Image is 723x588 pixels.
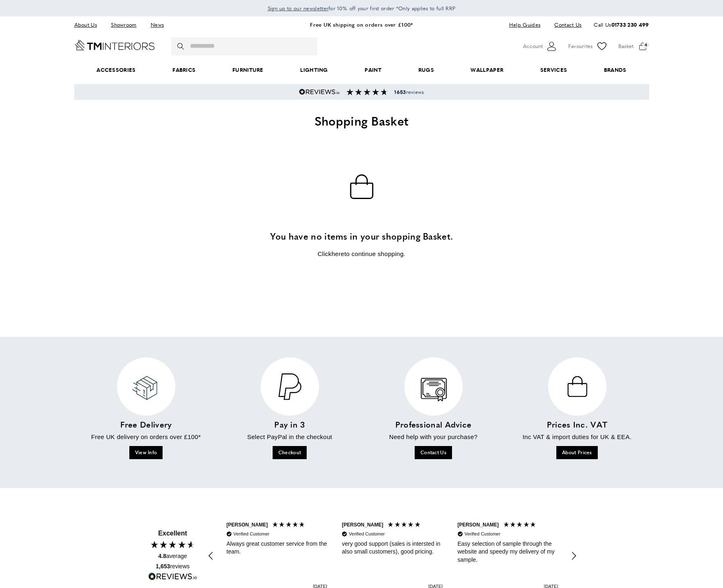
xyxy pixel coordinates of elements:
div: Always great customer service from the team. [227,540,327,556]
a: Contact Us [548,19,581,30]
div: reviews [156,563,190,571]
a: here [331,250,344,257]
span: View Info [135,449,157,456]
a: Go to Home page [74,40,155,50]
a: Read more reviews on REVIEWS.io [148,572,197,583]
strong: 1653 [394,88,406,96]
a: Favourites [568,40,608,53]
div: very good support (sales is intersted in also small customers), good pricing. [342,540,443,556]
h4: Prices Inc. VAT [507,419,647,430]
span: Shopping Basket [314,112,409,129]
span: for 10% off your first order *Only applies to full RRP [268,5,456,12]
a: Contact Us [415,446,452,459]
h4: Free Delivery [76,419,216,430]
h4: Professional Advice [364,419,503,430]
span: Account [523,42,543,50]
div: Excellent [158,529,187,538]
a: Furniture [214,57,282,82]
p: Select PayPal in the checkout [220,432,360,442]
a: Free UK shipping on orders over £100* [310,21,413,28]
div: REVIEWS.io Carousel Scroll Left [202,546,221,566]
span: 4.8 [158,553,166,559]
div: [PERSON_NAME] [457,522,499,529]
a: 01733 230 499 [611,21,649,28]
button: Search [177,37,186,55]
span: Sign up to our newsletter [268,5,329,12]
p: Click to continue shopping. [197,249,526,259]
span: About Prices [562,449,592,456]
div: [PERSON_NAME] [227,522,268,529]
h4: Pay in 3 [220,419,360,430]
a: About Prices [556,446,598,459]
div: REVIEWS.io Carousel Scroll Right [564,546,583,566]
span: Checkout [278,449,301,456]
div: Easy selection of sample through the website and speedy my delivery of my sample. [457,540,558,564]
span: Contact Us [420,449,446,456]
a: Fabrics [154,57,214,82]
a: Brands [585,57,645,82]
a: Sign up to our newsletter [268,4,329,12]
div: Verified Customer [349,531,385,537]
a: Checkout [273,446,307,459]
span: Accessories [78,57,154,82]
a: Rugs [400,57,452,82]
div: average [158,552,187,561]
a: Help Guides [503,19,546,30]
div: 5 Stars [387,521,423,530]
p: Call Us [594,21,649,29]
span: 1,653 [156,563,170,570]
a: Paint [347,57,400,82]
div: 5 Stars [272,521,308,530]
a: Showroom [105,19,142,30]
a: Wallpaper [452,57,522,82]
div: Verified Customer [234,531,269,537]
a: News [145,19,170,30]
div: Verified Customer [464,531,500,537]
p: Inc VAT & import duties for UK & EEA. [507,432,647,442]
a: Lighting [282,57,347,82]
button: Customer Account [523,40,558,53]
p: Need help with your purchase? [364,432,503,442]
div: [PERSON_NAME] [342,522,383,529]
div: 5 Stars [503,521,539,530]
a: View Info [129,446,163,459]
p: Free UK delivery on orders over £100* [76,432,216,442]
div: 4.80 Stars [150,540,196,549]
img: Reviews.io 5 stars [299,89,340,95]
span: reviews [394,89,424,95]
a: About Us [74,19,103,30]
img: Reviews section [347,89,388,95]
span: Favourites [568,42,593,50]
h3: You have no items in your shopping Basket. [197,230,526,243]
a: Services [522,57,585,82]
